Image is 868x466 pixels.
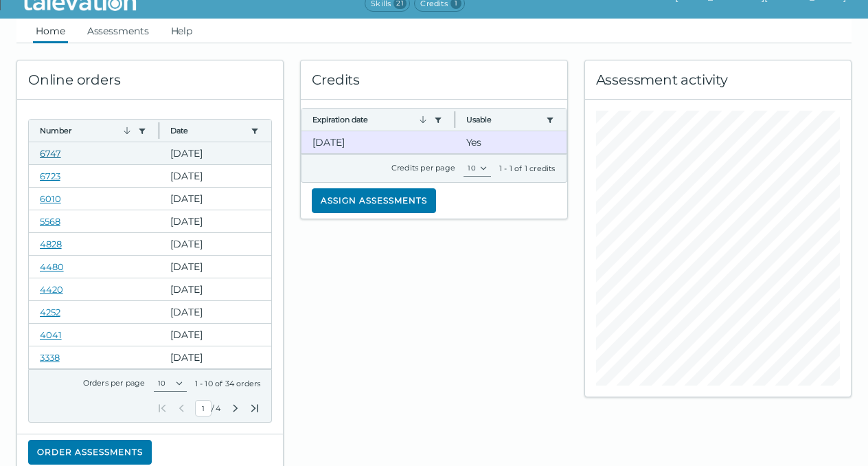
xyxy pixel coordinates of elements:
button: First Page [157,403,168,414]
div: 1 - 1 of 1 credits [499,163,556,174]
input: Current Page [195,400,212,417]
a: 4420 [40,284,63,295]
label: Credits per page [391,163,455,173]
a: 3338 [40,352,60,363]
clr-dg-cell: Yes [455,131,567,153]
span: Total Pages [214,403,222,414]
clr-dg-cell: [DATE] [159,301,271,323]
a: 4252 [40,307,60,318]
button: Expiration date [312,114,428,125]
button: Date [170,125,245,136]
a: Assessments [84,19,152,43]
button: Column resize handle [450,104,459,134]
a: 6723 [40,170,60,181]
div: Online orders [17,60,283,100]
button: Next Page [230,403,241,414]
button: Column resize handle [155,115,163,145]
button: Assign assessments [312,188,436,213]
clr-dg-cell: [DATE] [301,131,455,153]
clr-dg-cell: [DATE] [159,188,271,210]
button: Last Page [249,403,260,414]
clr-dg-cell: [DATE] [159,278,271,300]
a: 4480 [40,261,64,272]
a: 4041 [40,329,62,340]
button: Previous Page [176,403,187,414]
clr-dg-cell: [DATE] [159,233,271,255]
clr-dg-cell: [DATE] [159,324,271,346]
div: / [157,400,260,417]
clr-dg-cell: [DATE] [159,256,271,278]
a: 4828 [40,238,62,249]
clr-dg-cell: [DATE] [159,142,271,164]
button: Order assessments [28,440,152,465]
a: 6010 [40,193,61,204]
a: 5568 [40,216,60,227]
div: 1 - 10 of 34 orders [195,378,261,389]
clr-dg-cell: [DATE] [159,165,271,187]
a: 6747 [40,148,61,159]
button: Usable [466,114,540,125]
div: Assessment activity [585,60,851,100]
label: Orders per page [83,378,146,388]
clr-dg-cell: [DATE] [159,346,271,368]
div: Credits [301,60,567,100]
clr-dg-cell: [DATE] [159,210,271,232]
button: Number [40,125,133,136]
a: Help [168,19,196,43]
a: Home [33,19,68,43]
